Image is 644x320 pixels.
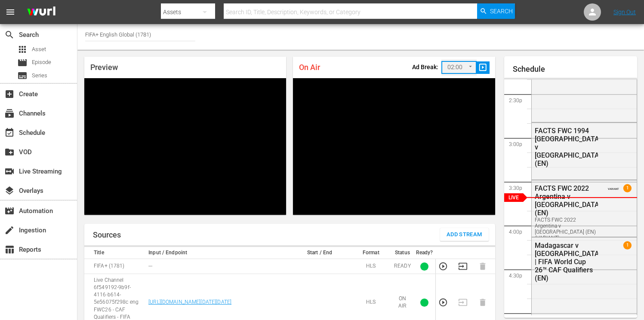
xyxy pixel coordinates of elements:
[447,230,482,240] span: Add Stream
[391,247,413,259] th: Status
[4,147,15,157] span: VOD
[535,184,598,217] div: FACTS FWC 2022 Argentina v [GEOGRAPHIC_DATA] (EN)
[4,186,15,196] span: Overlays
[458,262,468,271] button: Transition
[148,299,231,305] a: [URL][DOMAIN_NAME][DATE][DATE]
[413,247,436,259] th: Ready?
[440,228,489,241] button: Add Stream
[4,128,15,138] span: Schedule
[84,78,286,215] div: Video Player
[32,71,47,80] span: Series
[412,64,438,70] p: Ad Break:
[289,247,350,259] th: Start / End
[391,259,413,274] td: READY
[490,3,513,19] span: Search
[146,259,289,274] td: ---
[478,63,488,73] span: slideshow_sharp
[535,127,598,168] div: FACTS FWC 1994 [GEOGRAPHIC_DATA] v [GEOGRAPHIC_DATA] (EN)
[351,247,391,259] th: Format
[4,30,15,40] span: Search
[93,231,121,239] h1: Sources
[4,166,15,177] span: Live Streaming
[438,262,448,271] button: Preview Stream
[146,247,289,259] th: Input / Endpoint
[84,259,146,274] td: FIFA+ (1781)
[623,241,632,250] span: 1
[4,89,15,99] span: Create
[17,70,28,81] span: Series
[5,7,15,17] span: menu
[4,206,15,216] span: Automation
[351,259,391,274] td: HLS
[299,63,320,72] span: On Air
[438,298,448,307] button: Preview Stream
[32,58,51,67] span: Episode
[32,45,46,54] span: Asset
[84,247,146,259] th: Title
[4,225,15,235] span: Ingestion
[477,3,515,19] button: Search
[4,244,15,255] span: Reports
[90,63,118,72] span: Preview
[293,78,495,215] div: Video Player
[17,44,28,55] span: Asset
[613,9,636,15] a: Sign Out
[623,184,632,192] span: 1
[535,217,598,241] div: FACTS FWC 2022 Argentina v [GEOGRAPHIC_DATA] (EN) (VARIANT)
[17,58,28,68] span: Episode
[535,241,598,282] div: Madagascar v [GEOGRAPHIC_DATA] | FIFA World Cup 26™ CAF Qualifiers (EN)
[441,59,477,76] div: 02:00
[513,65,638,73] h1: Schedule
[608,183,619,190] span: VARIANT
[4,108,15,119] span: Channels
[21,2,62,22] img: ans4CAIJ8jUAAAAAAAAAAAAAAAAAAAAAAAAgQb4GAAAAAAAAAAAAAAAAAAAAAAAAJMjXAAAAAAAAAAAAAAAAAAAAAAAAgAT5G...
